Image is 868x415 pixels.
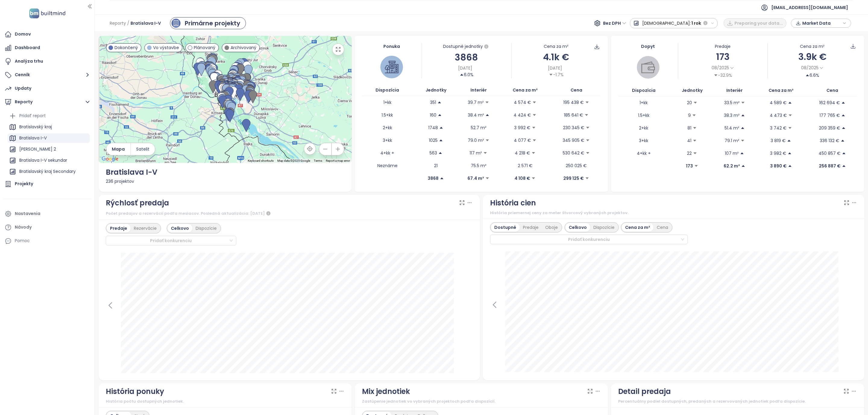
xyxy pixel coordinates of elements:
div: Celkovo [565,223,590,232]
a: Report a map error [326,159,350,162]
p: 62.2 m² [724,163,740,169]
div: Bratislavský kraj [8,122,90,132]
div: Rezervácie [131,224,160,232]
img: Google [100,155,120,163]
td: 1.5+kk [362,109,413,121]
span: caret-up [438,113,442,117]
span: caret-up [788,151,792,155]
span: [EMAIL_ADDRESS][DOMAIN_NAME] [771,0,848,15]
p: 351 [430,99,436,106]
span: caret-up [788,164,792,168]
p: 230 345 € [563,124,584,131]
a: Dashboard [3,42,91,54]
button: Satelit [131,143,155,155]
div: Zastúpenie jednotiek vo vybraných projektoch podľa dispozícií. [362,398,601,404]
div: Predaje [520,223,542,232]
div: Detail predaja [618,386,671,397]
div: Pridať report [19,112,46,120]
div: Bratislavský kraj Secondary [19,168,76,175]
div: button [794,19,848,28]
span: caret-down [693,126,697,130]
div: Cena za m² [544,43,568,50]
span: caret-up [440,176,444,180]
th: Jednotky [669,85,715,96]
span: Archivovaný [231,44,256,51]
span: caret-down [714,73,718,77]
span: Satelit [136,146,149,152]
a: Projekty [3,178,91,190]
span: [DATE] [458,65,472,71]
span: [DEMOGRAPHIC_DATA]: [642,18,691,29]
span: [DATE] [548,65,562,71]
div: Dopyt [618,43,678,50]
span: caret-up [741,126,745,130]
div: História počtu dostupných jednotiek. [106,398,344,404]
button: [DEMOGRAPHIC_DATA]:1 rok [630,18,718,28]
span: caret-down [532,126,536,130]
p: 3 819 € [771,137,786,144]
div: Bratislava I-V [19,134,47,142]
div: Bratislavský kraj [19,123,52,131]
p: 75.5 m² [471,162,486,169]
p: 38.3 m² [724,112,740,119]
span: caret-down [531,151,536,155]
span: caret-up [805,73,810,77]
span: caret-up [460,73,464,77]
span: caret-down [693,139,697,143]
span: Reporty [110,18,126,29]
span: caret-down [584,113,589,117]
p: 67.4 m² [467,175,484,182]
img: house [385,60,398,74]
p: 299 125 € [563,175,584,182]
p: 51.4 m² [725,125,739,131]
p: 336 132 € [820,137,839,144]
th: Interiér [715,85,754,96]
div: 6.6% [805,72,819,79]
span: caret-down [741,101,745,105]
a: Open this area in Google Maps (opens a new window) [100,155,120,163]
div: Analýza trhu [15,58,43,65]
th: Dispozícia [362,84,413,96]
div: Bratislava I-V [8,133,90,143]
span: caret-up [842,164,846,168]
p: 41 [687,137,691,144]
p: 256 887 € [819,163,841,169]
span: 08/2025 [801,64,819,71]
div: Bratislava I-V sekundar [19,157,67,164]
th: Cena [552,84,601,96]
td: Neznáme [362,159,413,172]
th: Jednotky [413,84,459,96]
span: Preparing your data... [734,20,783,27]
span: caret-down [586,138,590,142]
div: Cena za m² [622,223,653,232]
th: Dispozícia [618,85,669,96]
span: caret-down [586,126,590,130]
td: 4+kk + [618,147,669,160]
div: Percentuálny podiel dostupných, predaných a rezervovaných jednotiek podľa dispozície. [618,398,857,404]
div: [PERSON_NAME] 2 [8,145,90,154]
div: Predaje [678,43,767,50]
p: 160 [430,112,436,118]
p: 563 [429,150,437,156]
p: 2 571 € [518,162,533,169]
p: 4 473 € [770,112,787,119]
div: Bratislavský kraj Secondary [8,167,90,176]
span: Bez DPH [603,19,626,28]
p: 22 [687,150,692,157]
div: 3868 [422,50,511,64]
span: caret-down [585,100,589,105]
span: caret-down [692,113,696,117]
img: wallet [641,61,655,74]
p: 162 694 € [819,99,840,106]
span: caret-down [788,126,792,130]
span: caret-down [532,113,536,117]
button: Preparing your data... [724,18,786,28]
span: caret-down [585,176,589,180]
p: 9 [688,112,691,119]
span: caret-down [485,138,489,142]
div: 4.1k € [511,50,601,64]
div: Dashboard [15,44,40,51]
span: / [127,18,129,29]
p: 4 424 € [514,112,531,118]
